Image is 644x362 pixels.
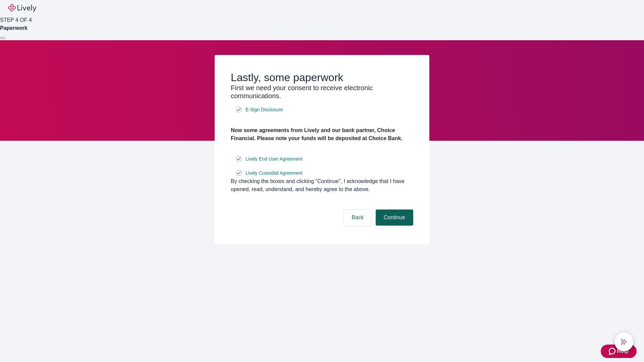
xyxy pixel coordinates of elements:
[609,347,617,355] svg: Zendesk support icon
[246,156,303,163] span: Lively End User Agreement
[376,209,413,226] button: Continue
[231,84,413,100] h3: First we need your consent to receive electronic communications.
[231,71,413,84] h2: Lastly, some paperwork
[231,126,413,142] h4: Now some agreements from Lively and our bank partner, Choice Financial. Please note your funds wi...
[246,106,283,113] span: E-Sign Disclosure
[343,209,372,226] button: Back
[246,170,303,177] span: Lively Custodial Agreement
[244,169,304,177] a: e-sign disclosure document
[614,333,633,351] button: chat
[231,177,413,193] div: By checking the boxes and clicking “Continue", I acknowledge that I have opened, read, understand...
[621,339,627,345] svg: Lively AI Assistant
[244,106,284,114] a: e-sign disclosure document
[8,4,36,12] img: Lively
[244,155,304,163] a: e-sign disclosure document
[617,347,629,355] span: Help
[601,345,637,358] button: Zendesk support iconHelp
